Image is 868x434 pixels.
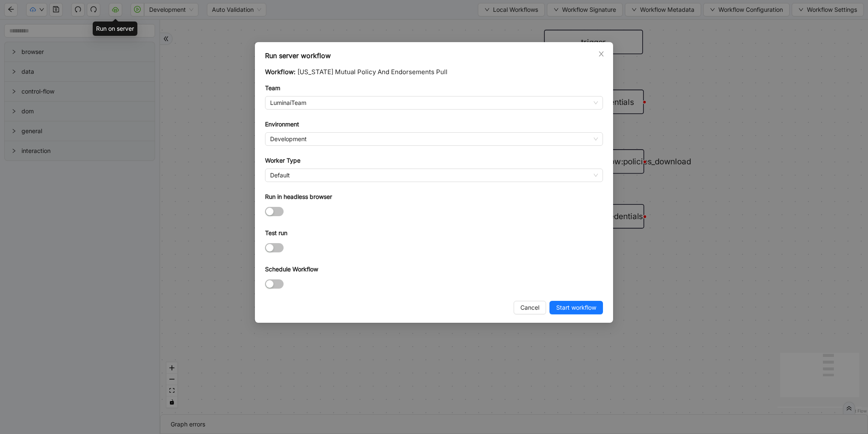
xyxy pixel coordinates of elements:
[265,207,284,216] button: Run in headless browser
[514,301,546,314] button: Cancel
[265,279,284,289] button: Schedule Workflow
[270,96,598,109] span: LuminaiTeam
[597,49,606,59] button: Close
[549,301,603,314] button: Start workflow
[265,192,332,201] label: Run in headless browser
[265,265,318,274] label: Schedule Workflow
[265,120,299,129] label: Environment
[270,133,598,145] span: Development
[93,21,137,36] div: Run on server
[265,51,603,61] div: Run server workflow
[556,303,596,312] span: Start workflow
[265,68,295,76] span: Workflow:
[297,68,447,76] span: [US_STATE] Mutual Policy And Endorsements Pull
[265,228,287,238] label: Test run
[598,51,605,57] span: close
[270,169,598,182] span: Default
[265,83,280,93] label: Team
[265,243,284,252] button: Test run
[520,303,539,312] span: Cancel
[265,156,300,165] label: Worker Type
